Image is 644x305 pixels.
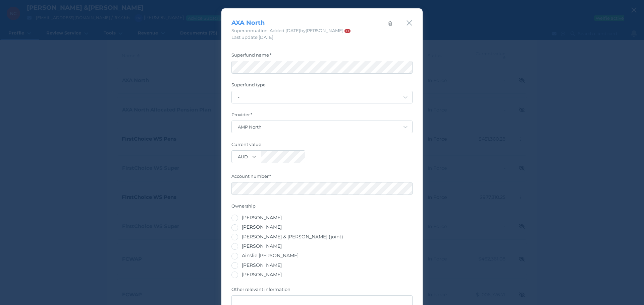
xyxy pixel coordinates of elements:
[231,19,265,26] span: AXA North
[242,272,282,278] span: [PERSON_NAME]
[242,215,282,221] span: [PERSON_NAME]
[231,52,413,61] label: Superfund name
[242,262,282,268] span: [PERSON_NAME]
[231,287,413,295] label: Other relevant information
[231,173,413,182] label: Account number
[346,29,349,33] span: Deleted
[242,243,282,249] span: [PERSON_NAME]
[242,224,282,230] span: [PERSON_NAME]
[231,34,273,40] span: Last update: [DATE]
[231,203,413,212] label: Ownership
[406,18,413,27] button: Close
[231,112,413,121] label: Provider
[242,234,343,240] span: [PERSON_NAME] & [PERSON_NAME] (joint)
[242,252,299,258] span: Ainslie [PERSON_NAME]
[231,82,413,91] label: Superfund type
[231,28,351,33] span: Superannuation , Added [DATE] by [PERSON_NAME]
[231,142,413,150] label: Current value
